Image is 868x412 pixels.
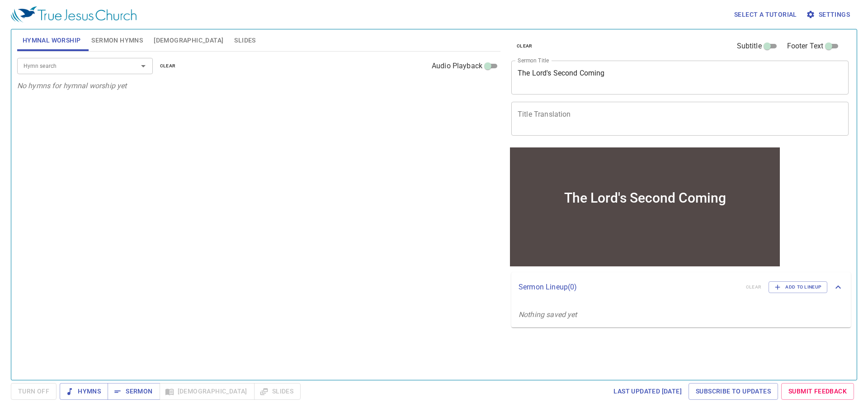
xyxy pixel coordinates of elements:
[91,35,143,46] span: Sermon Hymns
[511,272,851,302] div: Sermon Lineup(0)clearAdd to Lineup
[60,383,108,400] button: Hymns
[696,386,771,397] span: Subscribe to Updates
[67,386,101,397] span: Hymns
[511,41,538,52] button: clear
[155,61,181,71] button: clear
[518,69,842,86] textarea: The Lord's Second Coming
[11,6,137,23] img: True Jesus Church
[23,35,81,46] span: Hymnal Worship
[137,60,150,72] button: Open
[808,9,850,20] span: Settings
[108,383,160,400] button: Sermon
[689,383,778,400] a: Subscribe to Updates
[731,6,801,23] button: Select a tutorial
[519,310,577,319] i: Nothing saved yet
[154,35,223,46] span: [DEMOGRAPHIC_DATA]
[517,42,533,50] span: clear
[774,283,821,291] span: Add to Lineup
[115,386,152,397] span: Sermon
[781,383,854,400] a: Submit Feedback
[508,145,782,269] iframe: from-child
[17,81,127,90] i: No hymns for hymnal worship yet
[610,383,685,400] a: Last updated [DATE]
[613,386,682,397] span: Last updated [DATE]
[734,9,797,20] span: Select a tutorial
[788,386,847,397] span: Submit Feedback
[432,61,482,71] span: Audio Playback
[804,6,854,23] button: Settings
[234,35,255,46] span: Slides
[737,41,762,52] span: Subtitle
[519,282,739,293] p: Sermon Lineup ( 0 )
[769,281,827,293] button: Add to Lineup
[787,41,824,52] span: Footer Text
[160,62,176,70] span: clear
